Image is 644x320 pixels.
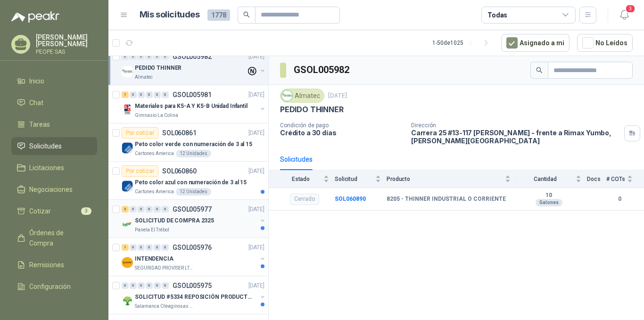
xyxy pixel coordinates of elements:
[135,150,174,157] p: Cartones America
[248,129,264,138] p: [DATE]
[290,194,319,205] div: Cerrado
[135,102,248,111] p: Materiales para K5-A Y K5-B Unidad Infantil
[280,105,343,115] p: PEDIDO THINNER
[140,8,200,22] h1: Mis solicitudes
[387,170,516,188] th: Producto
[606,176,625,182] span: # COTs
[11,11,59,23] img: Logo peakr
[162,206,169,213] div: 0
[162,244,169,251] div: 0
[248,167,264,176] p: [DATE]
[122,242,266,272] a: 1 0 0 0 0 0 GSOL005976[DATE] Company LogoINTENDENCIASEGURIDAD PROVISER LTDA
[280,176,322,182] span: Estado
[29,184,73,195] span: Negociaciones
[29,141,62,151] span: Solicitudes
[625,4,636,13] span: 3
[536,199,562,206] div: Galones
[122,127,158,139] div: Por cotizar
[154,206,161,213] div: 0
[138,282,145,289] div: 0
[11,159,97,177] a: Licitaciones
[328,91,347,100] p: [DATE]
[122,104,133,115] img: Company Logo
[335,176,373,182] span: Solicitud
[248,90,264,99] p: [DATE]
[606,170,644,188] th: # COTs
[146,91,153,98] div: 0
[29,260,64,270] span: Remisiones
[29,163,64,173] span: Licitaciones
[207,9,230,21] span: 1778
[138,53,145,60] div: 0
[36,49,97,55] p: PEOPE SAS
[154,91,161,98] div: 0
[11,181,97,198] a: Negociaciones
[243,11,250,18] span: search
[335,196,366,202] a: SOL060890
[135,264,194,272] p: SEGURIDAD PROVISER LTDA
[280,154,313,164] div: Solicitudes
[29,119,50,130] span: Tareas
[387,196,506,203] b: 8205 - THINNER INDUSTRIAL O CORRIENTE
[138,206,145,213] div: 0
[536,67,543,74] span: search
[173,206,212,213] p: GSOL005977
[122,53,129,60] div: 0
[130,244,137,251] div: 0
[248,205,264,214] p: [DATE]
[108,123,268,162] a: Por cotizarSOL060861[DATE] Company LogoPeto color verde con numeración de 3 al 15Cartones America...
[248,243,264,252] p: [DATE]
[11,202,97,220] a: Cotizar3
[130,282,137,289] div: 0
[130,53,137,60] div: 0
[11,224,97,252] a: Órdenes de Compra
[269,170,335,188] th: Estado
[122,244,129,251] div: 1
[122,165,158,177] div: Por cotizar
[11,278,97,295] a: Configuración
[616,7,633,24] button: 3
[587,170,606,188] th: Docs
[135,178,247,187] p: Peto color azul con numeración de 3 al 15
[173,282,212,289] p: GSOL005975
[282,90,292,101] img: Company Logo
[135,74,153,81] p: Almatec
[122,219,133,230] img: Company Logo
[516,176,574,182] span: Cantidad
[108,162,268,200] a: Por cotizarSOL060860[DATE] Company LogoPeto color azul con numeración de 3 al 15Cartones America1...
[146,282,153,289] div: 0
[294,63,351,77] h3: GSOL005982
[29,206,51,216] span: Cotizar
[135,226,169,234] p: Panela El Trébol
[135,188,174,196] p: Cartones America
[501,34,570,52] button: Asignado a mi
[135,216,214,225] p: SOLICITUD DE COMPRA 2325
[606,195,633,204] b: 0
[280,122,404,129] p: Condición de pago
[122,89,266,119] a: 1 0 0 0 0 0 GSOL005981[DATE] Company LogoMateriales para K5-A Y K5-B Unidad InfantilGimnasio La C...
[162,282,169,289] div: 0
[154,244,161,251] div: 0
[11,256,97,274] a: Remisiones
[130,91,137,98] div: 0
[122,51,266,81] a: 0 0 0 0 0 0 GSOL005982[DATE] Company LogoPEDIDO THINNERAlmatec
[176,150,211,157] div: 12 Unidades
[487,10,507,20] div: Todas
[122,181,133,192] img: Company Logo
[122,66,133,77] img: Company Logo
[11,115,97,133] a: Tareas
[146,206,153,213] div: 0
[162,130,197,136] p: SOL060861
[280,129,404,137] p: Crédito a 30 días
[162,168,197,174] p: SOL060860
[411,122,620,129] p: Dirección
[122,280,266,310] a: 0 0 0 0 0 0 GSOL005975[DATE] Company LogoSOLICITUD #5334 REPOSICIÓN PRODUCTOSSalamanca Oleaginosa...
[36,34,97,47] p: [PERSON_NAME] [PERSON_NAME]
[122,204,266,234] a: 3 0 0 0 0 0 GSOL005977[DATE] Company LogoSOLICITUD DE COMPRA 2325Panela El Trébol
[154,282,161,289] div: 0
[154,53,161,60] div: 0
[135,64,182,73] p: PEDIDO THINNER
[135,140,252,149] p: Peto color verde con numeración de 3 al 15
[135,254,173,263] p: INTENDENCIA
